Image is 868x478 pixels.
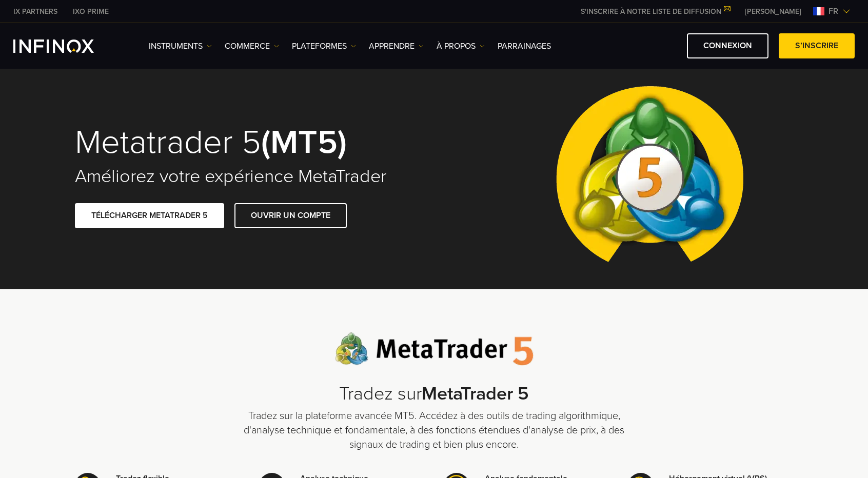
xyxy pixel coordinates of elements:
[498,40,551,52] a: Parrainages
[422,383,529,405] strong: MetaTrader 5
[292,40,356,52] a: PLATEFORMES
[824,5,842,17] span: fr
[687,33,768,58] a: Connexion
[261,122,347,163] strong: (MT5)
[737,6,809,17] a: INFINOX MENU
[75,165,420,188] h2: Améliorez votre expérience MetaTrader
[369,40,424,52] a: APPRENDRE
[75,203,224,228] a: TÉLÉCHARGER METATRADER 5
[548,65,752,289] img: Meta Trader 5
[6,6,65,17] a: INFINOX
[335,332,534,366] img: Meta Trader 5 logo
[229,409,639,452] p: Tradez sur la plateforme avancée MT5. Accédez à des outils de trading algorithmique, d'analyse te...
[229,383,639,405] h2: Tradez sur
[234,203,347,228] a: OUVRIR UN COMPTE
[437,40,485,52] a: À PROPOS
[225,40,279,52] a: COMMERCE
[779,33,855,58] a: S’inscrire
[13,39,118,53] a: INFINOX Logo
[573,7,737,16] a: S'INSCRIRE À NOTRE LISTE DE DIFFUSION
[65,6,116,17] a: INFINOX
[75,125,420,160] h1: Metatrader 5
[149,40,212,52] a: INSTRUMENTS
